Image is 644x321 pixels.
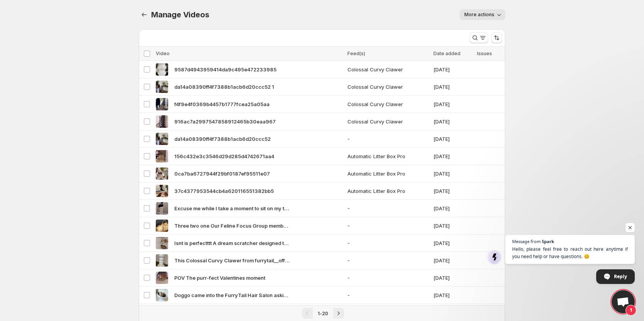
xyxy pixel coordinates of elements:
[156,51,170,56] span: Video
[139,9,150,20] button: Manage Videos
[174,170,270,177] span: 0ca7ba6727944f29bf0187ef95511e07
[174,291,290,299] span: Doggo came into the FurryTail Hair Salon asking for just a trim and left with a whole new persona...
[174,118,276,125] span: 916ac7a2997547858912465b30eaa967
[614,270,627,283] span: Reply
[156,237,168,249] img: Isnt is perfectttt A dream scratcher designed to satisfy even the fiercest claws FurryTailFun Fur...
[174,257,290,264] span: This Colossal Curvy Clawer from furrytail__official is so cool It is extremely sturdy and well ma...
[431,235,475,252] td: [DATE]
[433,51,460,56] span: Date added
[174,135,271,143] span: da14a08390ff4f7388b1acb6d20ccc52
[464,12,494,18] span: More actions
[431,269,475,287] td: [DATE]
[151,10,209,19] span: Manage Videos
[512,245,628,260] span: Hello, please feel free to reach out here anytime if you need help or have questions. 😊
[347,152,429,160] span: Automatic Litter Box Pro
[156,272,168,284] img: POV The purr-fect Valentines moment
[431,252,475,269] td: [DATE]
[174,204,290,212] span: Excuse me while I take a moment to sit on my throne I just got the colossal curvy clawer from fur...
[347,239,429,247] span: -
[156,63,168,76] img: 9587d4943959414da9c495e472233985
[431,148,475,165] td: [DATE]
[156,202,168,215] img: Excuse me while I take a moment to sit on my throne I just got the colossal curvy clawer from fur...
[174,274,265,282] span: POV The purr-fect Valentines moment
[431,130,475,148] td: [DATE]
[431,200,475,217] td: [DATE]
[347,135,429,143] span: -
[431,78,475,96] td: [DATE]
[174,222,290,230] span: Three two one Our Feline Focus Group members hopping onto this cute trend Learn more about our in...
[431,165,475,182] td: [DATE]
[156,167,168,180] img: 0ca7ba6727944f29bf0187ef95511e07
[347,170,429,177] span: Automatic Litter Box Pro
[156,133,168,145] img: da14a08390ff4f7388b1acb6d20ccc52
[470,32,488,43] button: Search and filter results
[156,81,168,93] img: da14a08390ff4f7388b1acb6d20ccc52 1
[542,239,554,243] span: Spark
[431,61,475,78] td: [DATE]
[156,185,168,197] img: 37c4377953544cb4a620116551382bb5
[318,311,328,316] span: 1-20
[431,182,475,200] td: [DATE]
[156,115,168,128] img: 916ac7a2997547858912465b30eaa967
[347,100,429,108] span: Colossal Curvy Clawer
[625,305,636,316] span: 1
[347,66,429,73] span: Colossal Curvy Clawer
[139,305,505,321] nav: Pagination
[156,98,168,110] img: f4f9e4f0369b4457b1777fcea25a05aa
[347,291,429,299] span: -
[174,152,274,160] span: 156c432e3c3546d29d285d4742671aa4
[347,51,365,56] span: Feed(s)
[333,308,344,319] button: Next
[156,150,168,162] img: 156c432e3c3546d29d285d4742671aa4
[477,51,492,56] span: Issues
[174,83,274,91] span: da14a08390ff4f7388b1acb6d20ccc52 1
[431,96,475,113] td: [DATE]
[347,118,429,125] span: Colossal Curvy Clawer
[460,9,505,20] button: More actions
[347,257,429,264] span: -
[431,287,475,304] td: [DATE]
[174,187,274,195] span: 37c4377953544cb4a620116551382bb5
[347,204,429,212] span: -
[156,289,168,301] img: Doggo came into the FurryTail Hair Salon asking for just a trim and left with a whole new persona...
[174,239,290,247] span: Isnt is perfectttt A dream scratcher designed to satisfy even the fiercest claws FurryTailFun Fur...
[347,83,429,91] span: Colossal Curvy Clawer
[174,66,276,73] span: 9587d4943959414da9c495e472233985
[347,222,429,230] span: -
[512,239,541,243] span: Message from
[491,32,502,43] button: Sort the results
[156,220,168,232] img: Three two one Our Feline Focus Group members hopping onto this cute trend Learn more about our in...
[347,187,429,195] span: Automatic Litter Box Pro
[156,254,168,267] img: This Colossal Curvy Clawer from furrytail__official is so cool It is extremely sturdy and well ma...
[347,274,429,282] span: -
[174,100,270,108] span: f4f9e4f0369b4457b1777fcea25a05aa
[431,113,475,130] td: [DATE]
[612,290,635,313] div: Open chat
[431,217,475,235] td: [DATE]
